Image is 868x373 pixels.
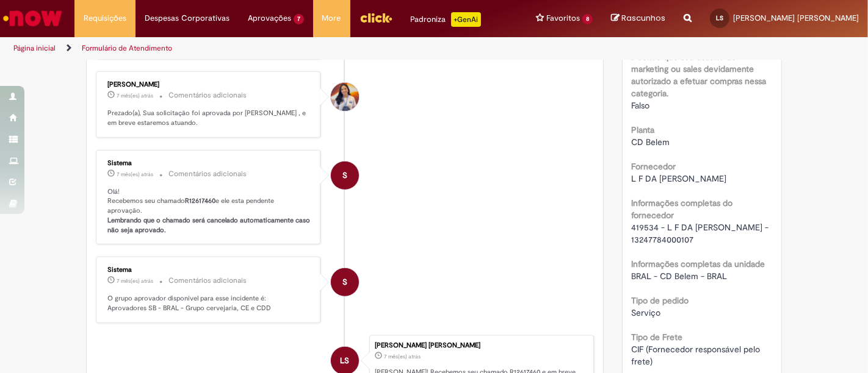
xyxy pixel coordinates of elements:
[632,161,676,172] b: Fornecedor
[632,271,728,282] span: BRAL - CD Belem - BRAL
[117,277,153,285] span: 7 mês(es) atrás
[632,197,733,221] b: Informações completas do fornecedor
[107,216,312,235] b: Lembrando que o chamado será cancelado automaticamente caso não seja aprovado.
[342,161,347,190] span: S
[632,124,655,135] b: Planta
[360,9,392,27] img: click_logo_yellow_360x200.png
[82,43,172,53] a: Formulário de Atendimento
[9,37,570,60] ul: Trilhas de página
[107,108,311,127] p: Prezado(a), Sua solicitação foi aprovada por [PERSON_NAME] , e em breve estaremos atuando.
[632,307,661,318] span: Serviço
[331,83,359,111] div: Caren Castro Cordeiro
[582,14,593,24] span: 8
[632,344,763,367] span: CIF (Fornecedor responsável pelo frete)
[322,12,341,24] span: More
[1,6,64,30] img: ServiceNow
[107,160,311,167] div: Sistema
[632,295,689,306] b: Tipo de pedido
[342,268,347,297] span: S
[107,266,311,274] div: Sistema
[294,14,304,24] span: 7
[117,171,153,178] time: 06/02/2025 15:26:55
[716,14,723,22] span: LS
[384,353,421,360] span: 7 mês(es) atrás
[145,12,230,24] span: Despesas Corporativas
[375,342,587,349] div: [PERSON_NAME] [PERSON_NAME]
[107,81,311,88] div: [PERSON_NAME]
[117,92,153,99] span: 7 mês(es) atrás
[621,12,665,24] span: Rascunhos
[248,12,291,24] span: Aprovações
[451,12,481,27] p: +GenAi
[411,12,481,27] div: Padroniza
[632,137,670,147] span: CD Belem
[632,51,767,99] b: Declaro que sou usuário de marketing ou sales devidamente autorizado a efetuar compras nessa cate...
[632,258,765,269] b: Informações completas da unidade
[13,43,56,53] a: Página inicial
[117,171,153,178] span: 7 mês(es) atrás
[546,12,580,24] span: Favoritos
[611,13,665,24] a: Rascunhos
[185,196,215,205] b: R12617460
[168,90,247,101] small: Comentários adicionais
[117,92,153,99] time: 06/02/2025 15:39:49
[632,100,650,111] span: Falso
[107,187,311,235] p: Olá! Recebemos seu chamado e ele esta pendente aprovação.
[733,13,859,23] span: [PERSON_NAME] [PERSON_NAME]
[331,162,359,190] div: System
[84,12,126,24] span: Requisições
[331,268,359,296] div: System
[632,222,772,245] span: 419534 - L F DA [PERSON_NAME] - 13247784000107
[168,275,247,286] small: Comentários adicionais
[107,294,311,313] p: O grupo aprovador disponível para esse incidente é: Aprovadores SB - BRAL - Grupo cervejaria, CE ...
[632,332,683,343] b: Tipo de Frete
[168,169,247,179] small: Comentários adicionais
[632,173,727,184] span: L F DA [PERSON_NAME]
[384,353,421,360] time: 06/02/2025 15:26:43
[117,277,153,285] time: 06/02/2025 15:26:54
